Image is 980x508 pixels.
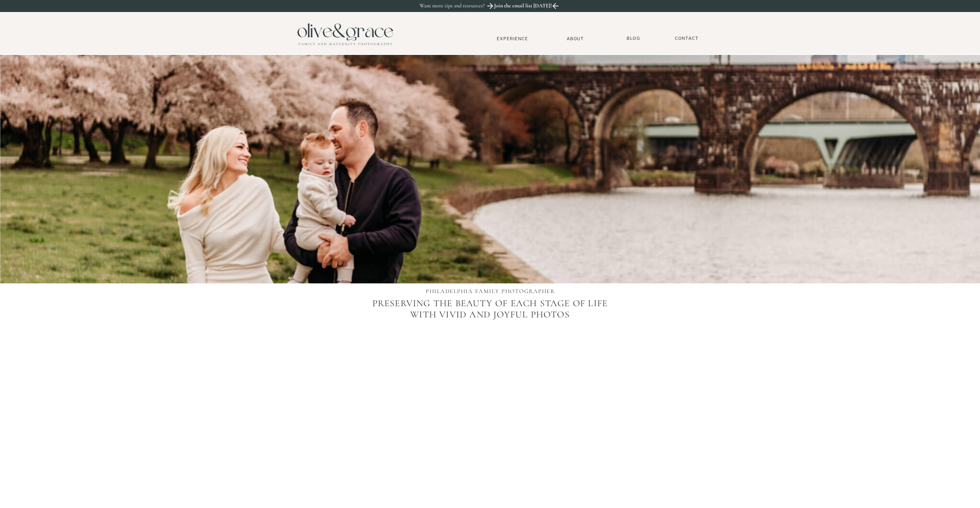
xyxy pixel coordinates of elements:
h1: PHILADELPHIA FAMILY PHOTOGRAPHER [408,288,573,296]
a: BLOG [624,36,643,41]
a: Contact [671,36,702,41]
a: About [564,36,587,41]
p: Preserving the beauty of each stage of life with vivid and joyful photos [366,298,614,346]
p: Want more tips and resources? [420,3,501,9]
a: Experience [487,36,538,41]
a: Join the email list [DATE]! [493,3,553,11]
